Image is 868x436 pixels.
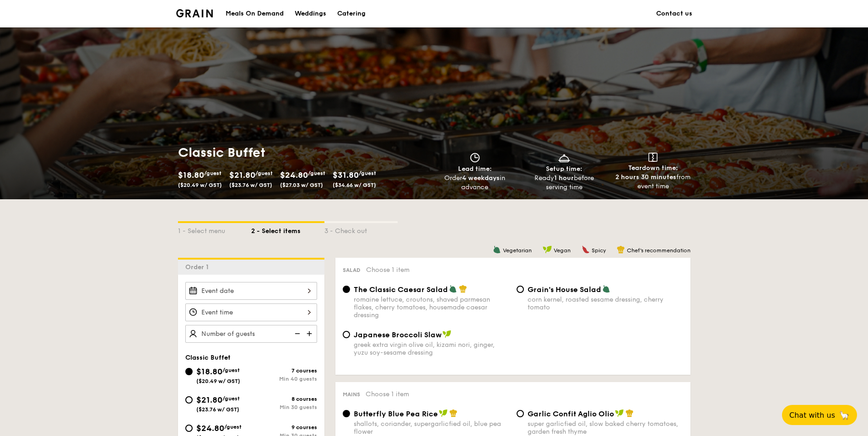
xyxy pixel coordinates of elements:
[185,263,212,271] span: Order 1
[627,247,690,254] span: Chef's recommendation
[251,367,317,374] div: 7 courses
[543,245,552,254] img: icon-vegan.f8ff3823.svg
[224,424,242,430] span: /guest
[602,285,610,293] img: icon-vegetarian.fe4039eb.svg
[343,267,361,273] span: Salad
[280,182,323,188] span: ($27.03 w/ GST)
[176,9,213,17] img: Grain
[324,223,398,236] div: 3 - Check out
[176,9,213,17] a: Logotype
[229,170,255,180] span: $21.80
[178,144,431,161] h1: Classic Buffet
[554,247,571,254] span: Vegan
[204,170,221,176] span: /guest
[280,170,308,180] span: $24.80
[366,266,410,274] span: Choose 1 item
[366,390,409,398] span: Choose 1 item
[308,170,325,176] span: /guest
[468,153,482,163] img: icon-clock.2db775ea.svg
[462,174,500,182] strong: 4 weekdays
[255,170,273,176] span: /guest
[251,376,317,382] div: Min 40 guests
[789,411,835,420] span: Chat with us
[354,285,448,294] span: The Classic Caesar Salad
[458,165,492,173] span: Lead time:
[343,391,360,398] span: Mains
[546,165,582,173] span: Setup time:
[333,170,359,180] span: $31.80
[592,247,606,254] span: Spicy
[839,410,850,420] span: 🦙
[196,423,224,433] span: $24.80
[528,285,601,294] span: Grain's House Salad
[554,174,574,182] strong: 1 hour
[439,409,448,417] img: icon-vegan.f8ff3823.svg
[222,395,240,402] span: /guest
[625,409,634,417] img: icon-chef-hat.a58ddaea.svg
[449,285,457,293] img: icon-vegetarian.fe4039eb.svg
[523,174,605,192] div: Ready before serving time
[648,153,658,162] img: icon-teardown.65201eee.svg
[222,367,240,373] span: /guest
[178,170,204,180] span: $18.80
[434,174,516,192] div: Order in advance
[557,153,571,163] img: icon-dish.430c3a2e.svg
[354,330,442,339] span: Japanese Broccoli Slaw
[251,223,324,236] div: 2 - Select items
[290,325,303,342] img: icon-reduce.1d2dbef1.svg
[615,173,676,181] strong: 2 hours 30 minutes
[185,425,193,432] input: $24.80/guest($27.03 w/ GST)9 coursesMin 30 guests
[178,223,251,236] div: 1 - Select menu
[185,303,317,321] input: Event time
[503,247,532,254] span: Vegetarian
[229,182,272,188] span: ($23.76 w/ GST)
[354,341,509,356] div: greek extra virgin olive oil, kizami nori, ginger, yuzu soy-sesame dressing
[354,296,509,319] div: romaine lettuce, croutons, shaved parmesan flakes, cherry tomatoes, housemade caesar dressing
[582,245,590,254] img: icon-spicy.37a8142b.svg
[343,331,350,338] input: Japanese Broccoli Slawgreek extra virgin olive oil, kizami nori, ginger, yuzu soy-sesame dressing
[617,245,625,254] img: icon-chef-hat.a58ddaea.svg
[185,282,317,300] input: Event date
[185,396,193,404] input: $21.80/guest($23.76 w/ GST)8 coursesMin 30 guests
[517,286,524,293] input: Grain's House Saladcorn kernel, roasted sesame dressing, cherry tomato
[251,396,317,402] div: 8 courses
[196,406,239,413] span: ($23.76 w/ GST)
[528,420,683,436] div: super garlicfied oil, slow baked cherry tomatoes, garden fresh thyme
[178,182,222,188] span: ($20.49 w/ GST)
[459,285,467,293] img: icon-chef-hat.a58ddaea.svg
[612,173,694,191] div: from event time
[196,378,240,384] span: ($20.49 w/ GST)
[185,325,317,343] input: Number of guests
[528,296,683,311] div: corn kernel, roasted sesame dressing, cherry tomato
[333,182,376,188] span: ($34.66 w/ GST)
[303,325,317,342] img: icon-add.58712e84.svg
[196,395,222,405] span: $21.80
[359,170,376,176] span: /guest
[528,409,614,418] span: Garlic Confit Aglio Olio
[196,367,222,377] span: $18.80
[517,410,524,417] input: Garlic Confit Aglio Oliosuper garlicfied oil, slow baked cherry tomatoes, garden fresh thyme
[343,410,350,417] input: Butterfly Blue Pea Riceshallots, coriander, supergarlicfied oil, blue pea flower
[615,409,624,417] img: icon-vegan.f8ff3823.svg
[442,330,452,338] img: icon-vegan.f8ff3823.svg
[628,164,678,172] span: Teardown time:
[354,409,438,418] span: Butterfly Blue Pea Rice
[782,405,857,425] button: Chat with us🦙
[185,354,231,362] span: Classic Buffet
[185,368,193,375] input: $18.80/guest($20.49 w/ GST)7 coursesMin 40 guests
[493,245,501,254] img: icon-vegetarian.fe4039eb.svg
[354,420,509,436] div: shallots, coriander, supergarlicfied oil, blue pea flower
[449,409,458,417] img: icon-chef-hat.a58ddaea.svg
[343,286,350,293] input: The Classic Caesar Saladromaine lettuce, croutons, shaved parmesan flakes, cherry tomatoes, house...
[251,424,317,431] div: 9 courses
[251,404,317,410] div: Min 30 guests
